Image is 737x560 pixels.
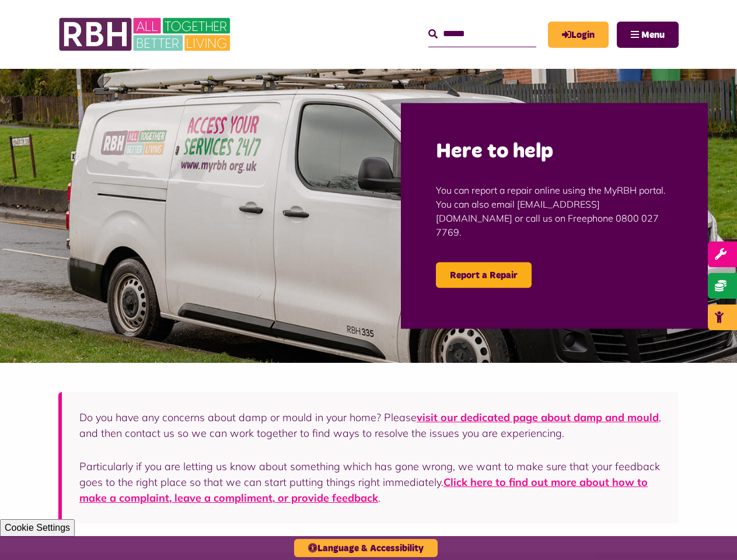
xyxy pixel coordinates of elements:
a: visit our dedicated page about damp and mould [417,411,659,424]
p: Particularly if you are letting us know about something which has gone wrong, we want to make sur... [79,459,661,506]
h2: Here to help [436,138,673,166]
span: Menu [641,30,665,40]
button: Navigation [617,22,679,48]
p: You can report a repair online using the MyRBH portal. You can also email [EMAIL_ADDRESS][DOMAIN_... [436,166,673,257]
a: MyRBH [548,22,609,48]
p: Do you have any concerns about damp or mould in your home? Please , and then contact us so we can... [79,409,661,441]
img: RBH [58,12,233,57]
button: Language & Accessibility [294,539,438,557]
a: Report a Repair [436,262,532,288]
